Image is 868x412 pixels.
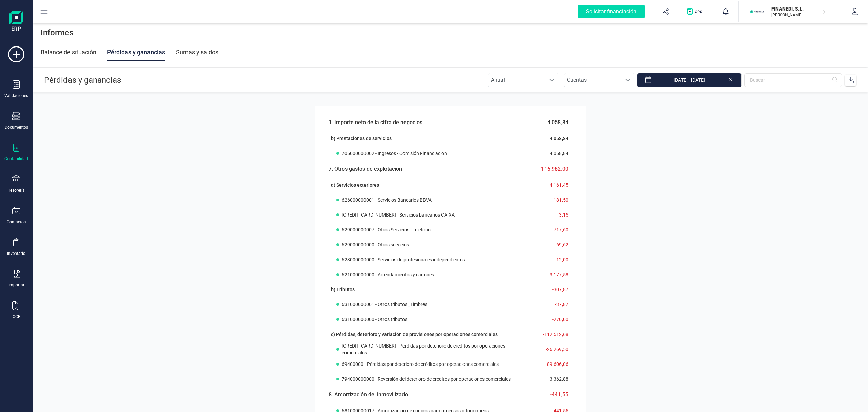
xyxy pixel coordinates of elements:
[329,119,422,126] span: 1. Importe neto de la cifra de negocios
[488,73,545,87] span: Anual
[564,73,621,87] span: Cuentas
[529,267,573,282] td: -3.177,58
[107,43,165,61] div: Pérdidas y ganancias
[342,196,432,203] span: 626000000001 - Servicios Bancarios BBVA
[683,1,709,22] button: Logo de OPS
[529,114,573,131] td: 4.058,84
[342,256,465,263] span: 623000000000 - Servicios de profesionales independientes
[13,314,20,319] div: OCR
[331,136,392,141] span: b) Prestaciones de servicios
[342,361,499,368] span: 69400000 - Pérdidas por deterioro de créditos por operaciones comerciales
[529,327,573,342] td: -112.512,68
[529,146,573,161] td: 4.058,84
[529,387,573,403] td: -441,55
[331,287,355,292] span: b) Tributos
[4,93,28,98] div: Validaciones
[342,211,455,218] span: [CREDIT_CARD_NUMBER] - Servicios bancarios CAIXA
[578,5,645,18] div: Solicitar financiación
[342,301,427,308] span: 631000000001 - Otros tributos _Timbres
[8,282,24,288] div: Importar
[529,161,573,177] td: -116.982,00
[331,182,379,188] span: a) Servicios exteriores
[33,22,868,43] div: Informes
[331,332,498,337] span: c) Pérdidas, deterioro y variación de provisiones por operaciones comerciales
[529,252,573,267] td: -12,00
[342,241,409,248] span: 629000000000 - Otros servicios
[342,316,407,323] span: 631000000000 - Otros tributos
[7,219,26,225] div: Contactos
[687,8,705,15] img: Logo de OPS
[342,226,431,233] span: 629000000007 - Otros Servicios - Teléfono
[750,4,765,19] img: FI
[7,251,25,256] div: Inventario
[771,12,826,18] p: [PERSON_NAME]
[529,342,573,357] td: -26.269,50
[529,237,573,252] td: -69,62
[4,156,28,162] div: Contabilidad
[44,75,121,85] span: Pérdidas y ganancias
[570,1,653,22] button: Solicitar financiación
[329,391,408,398] span: 8. Amortización del inmovilizado
[529,282,573,297] td: -307,87
[529,177,573,193] td: -4.161,45
[529,222,573,237] td: -717,60
[176,43,218,61] div: Sumas y saldos
[342,342,515,356] span: [CREDIT_CARD_NUMBER] - Pérdidas por deterioro de créditos por operaciones comerciales
[529,192,573,207] td: -181,50
[342,376,511,382] span: 794000000000 - Reversión del deterioro de créditos por operaciones comerciales
[529,357,573,372] td: -89.606,06
[5,125,28,130] div: Documentos
[342,150,447,157] span: 705000000002 - Ingresos - Comisión Financiación
[9,11,23,33] img: Logo Finanedi
[342,271,434,278] span: 621000000000 - Arrendamientos y cánones
[41,43,96,61] div: Balance de situación
[529,372,573,387] td: 3.362,88
[747,1,834,22] button: FIFINANEDI, S.L.[PERSON_NAME]
[8,188,25,193] div: Tesorería
[529,312,573,327] td: -270,00
[529,131,573,146] td: 4.058,84
[529,207,573,222] td: -3,15
[329,166,402,172] span: 7. Otros gastos de explotación
[744,73,842,87] input: Buscar
[771,5,826,12] p: FINANEDI, S.L.
[529,297,573,312] td: -37,87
